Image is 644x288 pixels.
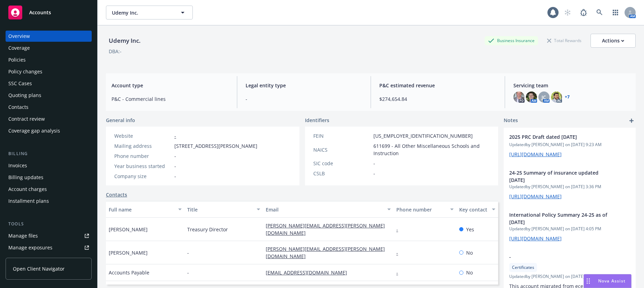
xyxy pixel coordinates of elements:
div: Year business started [114,162,172,170]
span: P&C estimated revenue [379,82,496,89]
div: Business Insurance [485,36,538,45]
span: Legal entity type [246,82,363,89]
a: Coverage gap analysis [6,125,92,136]
span: No [466,249,473,256]
a: Manage files [6,230,92,241]
a: Overview [6,31,92,42]
span: Accounts [29,10,51,15]
span: [US_EMPLOYER_IDENTIFICATION_NUMBER] [373,132,473,139]
span: JC [542,94,546,101]
span: - [174,152,176,160]
span: Udemy Inc. [112,9,172,16]
span: General info [106,117,135,124]
div: DBA: - [109,48,122,55]
a: Invoices [6,160,92,171]
div: Policies [8,54,26,65]
span: $274,654.84 [379,95,496,103]
a: Report a Bug [577,6,591,19]
button: Full name [106,201,184,218]
span: Accounts Payable [109,269,149,276]
button: Actions [591,34,636,48]
a: [URL][DOMAIN_NAME] [509,193,562,200]
div: Contract review [8,113,45,125]
span: [PERSON_NAME] [109,249,148,256]
div: Full name [109,206,174,213]
a: add [627,117,636,125]
div: International Policy Summary 24-25 as of [DATE]Updatedby [PERSON_NAME] on [DATE] 4:05 PM[URL][DOM... [504,206,636,248]
a: Installment plans [6,195,92,207]
span: [STREET_ADDRESS][PERSON_NAME] [174,142,257,150]
a: Quoting plans [6,90,92,101]
span: - [174,173,176,180]
div: Manage exposures [8,242,52,253]
a: +7 [565,95,570,99]
span: Updated by [PERSON_NAME] on [DATE] 8:52 AM [509,273,630,280]
a: Coverage [6,42,92,54]
div: FEIN [313,132,371,139]
div: Key contact [459,206,488,213]
span: Updated by [PERSON_NAME] on [DATE] 9:23 AM [509,142,630,148]
a: Billing updates [6,172,92,183]
a: Accounts [6,3,92,22]
img: photo [513,91,525,103]
button: Title [184,201,263,218]
div: Coverage [8,42,30,54]
a: Account charges [6,184,92,195]
span: Updated by [PERSON_NAME] on [DATE] 4:05 PM [509,226,630,232]
div: Installment plans [8,195,49,207]
a: - [174,133,176,139]
a: Policies [6,54,92,65]
span: - [187,269,189,276]
div: Overview [8,31,30,42]
span: Servicing team [513,82,630,89]
button: Udemy Inc. [106,6,193,19]
a: [PERSON_NAME][EMAIL_ADDRESS][PERSON_NAME][DOMAIN_NAME] [266,222,385,236]
span: 24-25 Summary of insurance updated [DATE] [509,169,612,184]
span: Notes [504,117,518,125]
span: - [174,162,176,170]
div: Account charges [8,184,47,195]
div: 24-25 Summary of insurance updated [DATE]Updatedby [PERSON_NAME] on [DATE] 3:36 PM[URL][DOMAIN_NAME] [504,163,636,206]
button: Email [263,201,394,218]
span: International Policy Summary 24-25 as of [DATE] [509,211,612,226]
a: Search [593,6,606,19]
a: [URL][DOMAIN_NAME] [509,235,562,242]
span: Nova Assist [598,278,626,284]
a: Policy changes [6,66,92,77]
button: Nova Assist [584,274,631,288]
a: Contract review [6,113,92,125]
span: Open Client Navigator [13,265,65,272]
span: No [466,269,473,276]
div: Drag to move [584,274,593,288]
a: - [396,269,404,276]
div: Billing updates [8,172,43,183]
a: [EMAIL_ADDRESS][DOMAIN_NAME] [266,269,353,276]
a: [URL][DOMAIN_NAME] [509,151,562,158]
div: Policy changes [8,66,42,77]
span: [PERSON_NAME] [109,226,148,233]
a: Contacts [106,191,127,198]
span: Certificates [512,264,534,271]
div: CSLB [313,170,371,177]
button: Key contact [456,201,498,218]
div: Total Rewards [544,36,585,45]
div: Actions [602,34,624,47]
a: Manage exposures [6,242,92,253]
img: photo [526,91,537,103]
img: photo [551,91,562,103]
a: SSC Cases [6,78,92,89]
a: Switch app [609,6,622,19]
div: Website [114,132,172,139]
a: Start snowing [561,6,575,19]
div: Email [266,206,383,213]
div: Phone number [114,152,172,160]
div: Tools [6,221,92,227]
span: - [373,160,375,167]
div: Billing [6,150,92,157]
span: Yes [466,226,474,233]
button: Phone number [394,201,456,218]
a: - [396,249,404,256]
a: - [396,226,404,233]
div: Company size [114,173,172,180]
